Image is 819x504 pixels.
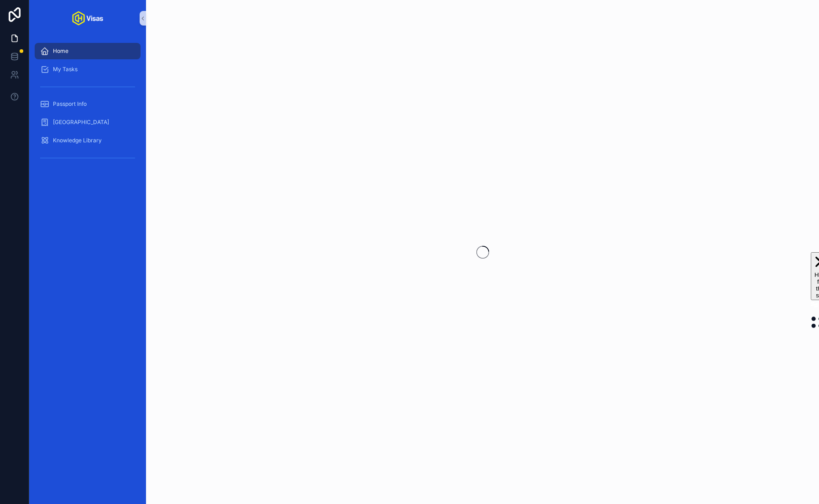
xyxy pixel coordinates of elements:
[53,100,87,108] span: Passport Info
[35,61,141,78] a: My Tasks
[35,132,141,149] a: Knowledge Library
[35,43,141,59] a: Home
[53,119,109,126] span: [GEOGRAPHIC_DATA]
[53,137,102,144] span: Knowledge Library
[35,114,141,130] a: [GEOGRAPHIC_DATA]
[35,96,141,112] a: Passport Info
[29,36,146,177] div: scrollable content
[53,66,78,73] span: My Tasks
[53,47,68,55] span: Home
[72,11,103,26] img: App logo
